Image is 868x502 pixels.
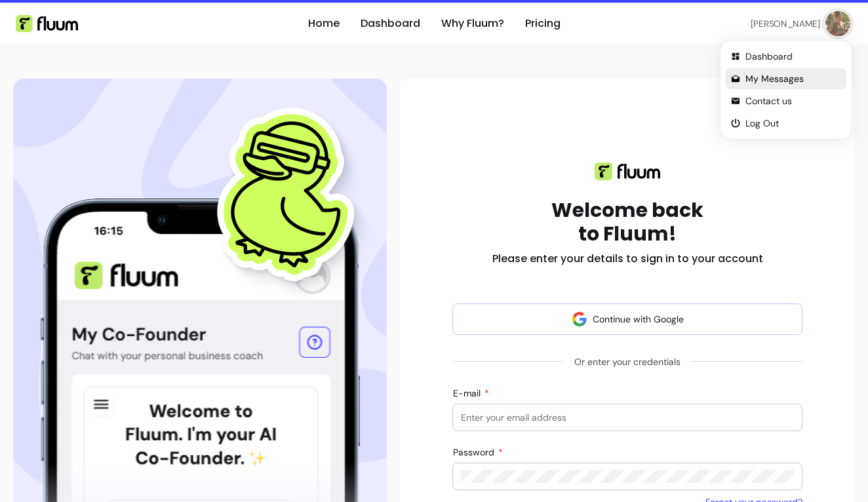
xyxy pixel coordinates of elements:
[745,94,841,107] span: Contact us
[461,411,794,424] input: E-mail
[723,43,849,136] div: Profile Actions
[751,17,820,29] span: [PERSON_NAME]
[492,251,763,267] h2: Please enter your details to sign in to your account
[441,16,504,31] a: Why Fluum?
[453,387,483,399] span: E-mail
[452,303,802,335] button: Continue with Google
[572,311,587,327] img: avatar
[745,117,841,130] span: Log Out
[453,446,497,458] span: Password
[745,72,841,85] span: My Messages
[726,46,846,134] ul: Profile Actions
[361,16,420,31] a: Dashboard
[825,11,851,37] img: avatar
[16,15,78,32] img: Fluum Logo
[308,16,340,31] a: Home
[745,50,841,63] span: Dashboard
[525,16,561,31] a: Pricing
[564,350,691,374] span: Or enter your credentials
[595,163,660,180] img: Fluum logo
[461,470,794,483] input: Password
[551,199,703,246] h1: Welcome back to Fluum!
